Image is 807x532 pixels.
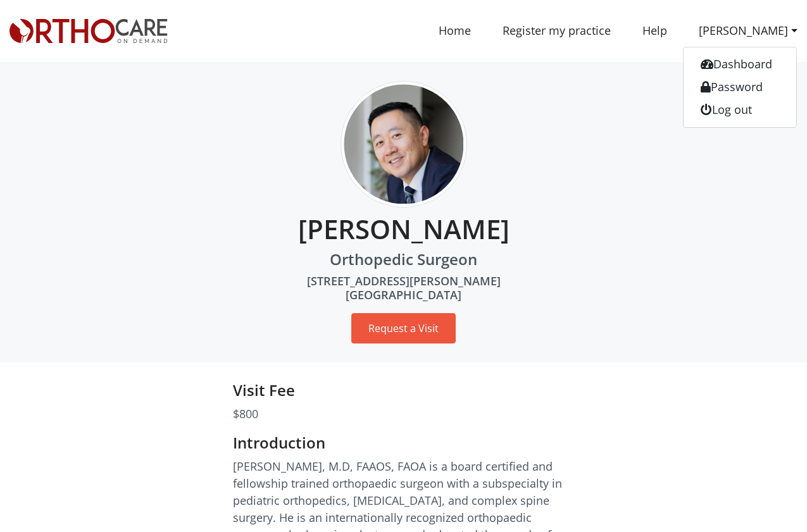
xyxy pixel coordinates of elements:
img: 1755542410_screenshot-2025-08-18-at-113839-am.png [341,81,467,207]
a: Home [423,16,487,45]
h3: [PERSON_NAME] [9,207,798,245]
a: Dashboard [684,53,796,76]
h5: Visit Fee [233,381,575,400]
a: Log out [684,99,796,121]
button: Request a Visit [351,313,456,343]
a: Help [627,16,683,45]
h5: Orthopedic Surgeon [9,251,798,269]
a: Register my practice [487,16,627,45]
p: $800 [233,405,575,423]
a: Password [684,76,796,99]
h5: Introduction [233,434,575,452]
h6: [STREET_ADDRESS][PERSON_NAME] [GEOGRAPHIC_DATA] [9,275,798,302]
